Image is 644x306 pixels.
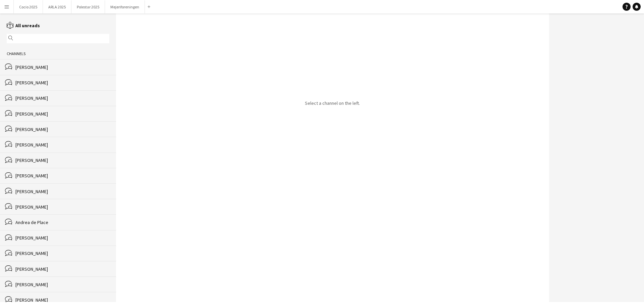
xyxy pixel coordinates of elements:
div: [PERSON_NAME] [15,281,109,288]
div: [PERSON_NAME] [15,250,109,256]
div: [PERSON_NAME] [15,188,109,194]
div: [PERSON_NAME] [15,142,109,148]
div: [PERSON_NAME] [15,266,109,272]
div: [PERSON_NAME] [15,111,109,117]
a: All unreads [7,23,40,29]
div: [PERSON_NAME] [15,80,109,86]
div: [PERSON_NAME] [15,297,109,303]
div: [PERSON_NAME] [15,64,109,70]
div: [PERSON_NAME] [15,157,109,163]
div: [PERSON_NAME] [15,204,109,210]
div: Andrea de Place [15,219,109,225]
div: [PERSON_NAME] [15,126,109,132]
button: Cocio 2025 [14,0,43,13]
button: Polestar 2025 [71,0,105,13]
button: Mejeriforeningen [105,0,145,13]
button: ARLA 2025 [43,0,71,13]
p: Select a channel on the left. [305,100,360,106]
div: [PERSON_NAME] [15,173,109,179]
div: [PERSON_NAME] [15,95,109,101]
div: [PERSON_NAME] [15,235,109,241]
